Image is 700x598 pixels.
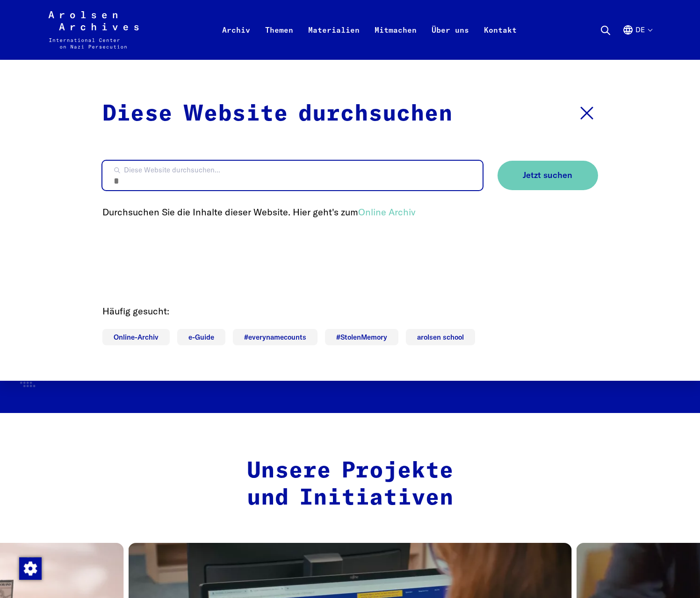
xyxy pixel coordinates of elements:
[102,329,170,345] a: Online-Archiv
[233,329,318,345] a: #everynamecounts
[325,329,398,345] a: #StolenMemory
[177,329,225,345] a: e-Guide
[102,97,453,131] p: Diese Website durchsuchen
[358,206,415,218] a: Online Archiv
[523,171,572,180] span: Jetzt suchen
[258,22,301,60] a: Themen
[215,22,258,60] a: Archiv
[301,22,367,60] a: Materialien
[367,22,424,60] a: Mitmachen
[498,161,598,190] button: Jetzt suchen
[19,557,42,580] img: Zustimmung ändern
[476,22,524,60] a: Kontakt
[622,24,652,58] button: Deutsch, Sprachauswahl
[424,22,476,60] a: Über uns
[406,329,475,345] a: arolsen school
[102,205,598,219] p: Durchsuchen Sie die Inhalte dieser Website. Hier geht's zum
[215,11,524,49] nav: Primär
[102,304,598,318] p: Häufig gesucht:
[152,458,548,512] h2: Unsere Projekte und Initiativen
